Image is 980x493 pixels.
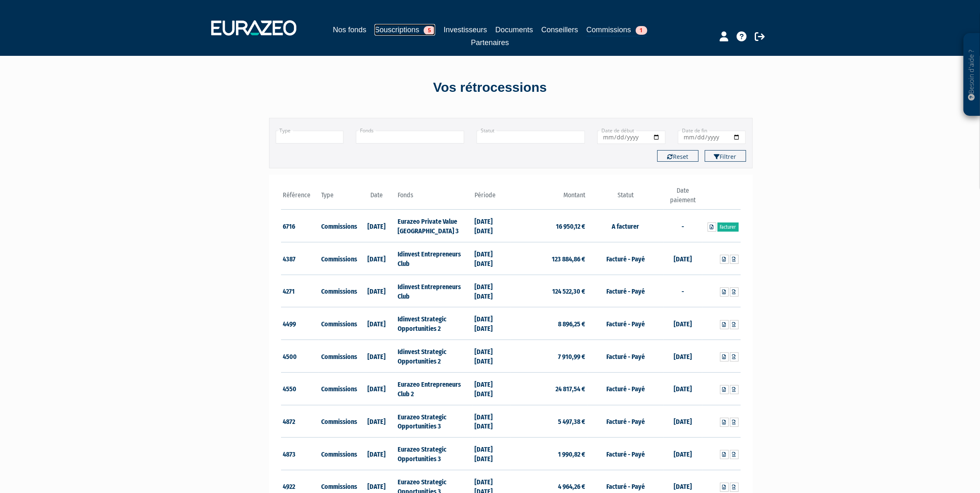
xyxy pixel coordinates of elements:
td: 24 817,54 € [511,372,587,405]
td: Facturé - Payé [587,340,664,373]
td: [DATE] [664,307,702,340]
th: Référence [281,186,320,210]
th: Type [319,186,358,210]
td: Idinvest Strategic Opportunities 2 [396,307,472,340]
td: 4550 [281,372,320,405]
td: 5 497,38 € [511,405,587,438]
td: [DATE] [664,438,702,470]
a: Investisseurs [444,24,487,36]
td: Idinvest Entrepreneurs Club [396,242,472,275]
td: 16 950,12 € [511,210,587,242]
td: Facturé - Payé [587,275,664,307]
td: 4387 [281,242,320,275]
td: [DATE] [664,242,702,275]
td: [DATE] [664,372,702,405]
td: [DATE] [DATE] [472,210,511,242]
td: 4500 [281,340,320,373]
a: Souscriptions5 [374,24,435,36]
td: [DATE] [358,405,396,438]
td: Facturé - Payé [587,372,664,405]
td: [DATE] [664,405,702,438]
a: Partenaires [471,37,509,48]
td: [DATE] [DATE] [472,340,511,373]
td: Eurazeo Private Value [GEOGRAPHIC_DATA] 3 [396,210,472,242]
td: Eurazeo Strategic Opportunities 3 [396,438,472,470]
th: Montant [511,186,587,210]
td: Facturé - Payé [587,242,664,275]
td: Commissions [319,438,358,470]
button: Reset [657,150,699,162]
td: - [664,275,702,307]
td: 4499 [281,307,320,340]
td: [DATE] [DATE] [472,438,511,470]
td: Commissions [319,340,358,373]
td: - [664,210,702,242]
td: Idinvest Entrepreneurs Club [396,275,472,307]
td: [DATE] [DATE] [472,307,511,340]
td: 7 910,99 € [511,340,587,373]
td: Facturé - Payé [587,307,664,340]
td: 1 990,82 € [511,438,587,470]
th: Date paiement [664,186,702,210]
td: Commissions [319,275,358,307]
img: 1732889491-logotype_eurazeo_blanc_rvb.png [211,20,296,35]
th: Date [358,186,396,210]
td: 123 884,86 € [511,242,587,275]
td: Eurazeo Entrepreneurs Club 2 [396,372,472,405]
td: 6716 [281,210,320,242]
span: 5 [424,26,435,35]
td: 4271 [281,275,320,307]
th: Statut [587,186,664,210]
a: Nos fonds [333,24,366,36]
td: [DATE] [DATE] [472,372,511,405]
button: Filtrer [705,150,746,162]
td: 124 522,30 € [511,275,587,307]
td: [DATE] [664,340,702,373]
a: Documents [496,24,533,36]
p: Besoin d'aide ? [967,38,977,112]
td: 8 896,25 € [511,307,587,340]
td: [DATE] [DATE] [472,275,511,307]
a: Commissions1 [587,24,647,37]
td: 4872 [281,405,320,438]
td: Commissions [319,405,358,438]
td: Facturé - Payé [587,405,664,438]
a: Conseillers [541,24,578,36]
td: Commissions [319,372,358,405]
td: [DATE] [358,438,396,470]
td: [DATE] [DATE] [472,405,511,438]
span: 1 [636,26,647,35]
th: Fonds [396,186,472,210]
td: Commissions [319,210,358,242]
td: [DATE] [358,340,396,373]
td: Commissions [319,307,358,340]
td: A facturer [587,210,664,242]
td: Commissions [319,242,358,275]
td: [DATE] [358,275,396,307]
td: [DATE] [358,372,396,405]
td: [DATE] [358,210,396,242]
td: Idinvest Strategic Opportunities 2 [396,340,472,373]
td: [DATE] [DATE] [472,242,511,275]
div: Vos rétrocessions [255,78,726,97]
td: [DATE] [358,242,396,275]
td: [DATE] [358,307,396,340]
td: 4873 [281,438,320,470]
td: Facturé - Payé [587,438,664,470]
th: Période [472,186,511,210]
a: Facturer [718,223,739,232]
td: Eurazeo Strategic Opportunities 3 [396,405,472,438]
